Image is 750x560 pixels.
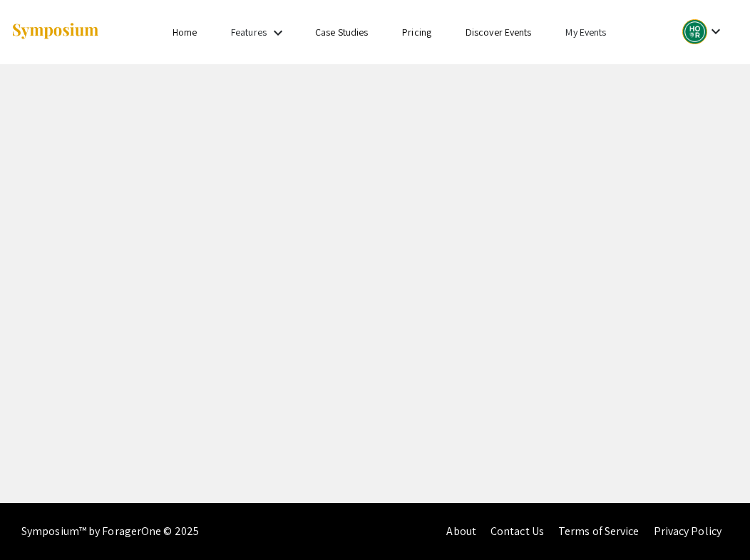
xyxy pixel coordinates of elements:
a: Terms of Service [558,524,639,539]
div: Symposium™ by ForagerOne © 2025 [21,503,199,560]
mat-icon: Expand Features list [269,24,287,41]
button: Expand account dropdown [667,16,739,48]
a: About [446,524,476,539]
a: Pricing [402,26,431,39]
img: Symposium by ForagerOne [11,22,100,41]
a: Contact Us [490,524,544,539]
a: Home [173,26,197,39]
a: My Events [565,26,606,39]
a: Privacy Policy [654,524,721,539]
a: Features [231,26,267,39]
a: Discover Events [466,26,532,39]
a: Case Studies [315,26,368,39]
mat-icon: Expand account dropdown [707,23,724,40]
